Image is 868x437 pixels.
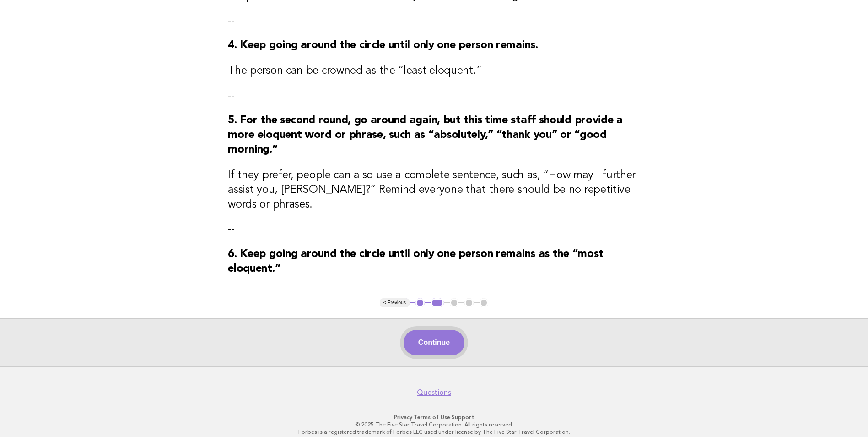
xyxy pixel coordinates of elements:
strong: 6. Keep going around the circle until only one person remains as the “most eloquent.” [228,249,604,274]
a: Terms of Use [414,414,450,421]
button: Continue [404,330,464,355]
p: · · [154,414,714,421]
strong: 5. For the second round, go around again, but this time staff should provide a more eloquent word... [228,115,623,155]
p: -- [228,223,640,236]
p: Forbes is a registered trademark of Forbes LLC used under license by The Five Star Travel Corpora... [154,428,714,436]
strong: 4. Keep going around the circle until only one person remains. [228,40,538,51]
button: < Previous [380,298,410,307]
p: -- [228,89,640,102]
a: Support [452,414,474,421]
h3: If they prefer, people can also use a complete sentence, such as, “How may I further assist you, ... [228,168,640,212]
a: Privacy [394,414,412,421]
h3: The person can be crowned as the “least eloquent.” [228,64,640,78]
a: Questions [417,388,451,397]
p: -- [228,14,640,27]
p: © 2025 The Five Star Travel Corporation. All rights reserved. [154,421,714,428]
button: 1 [415,298,425,307]
button: 2 [431,298,444,307]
